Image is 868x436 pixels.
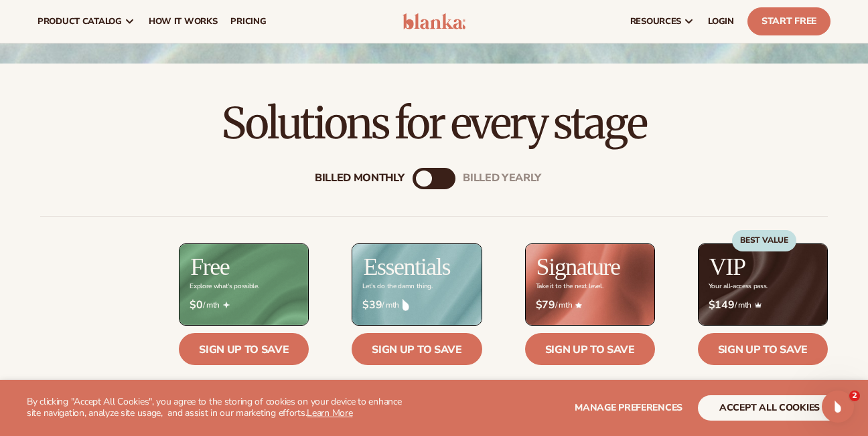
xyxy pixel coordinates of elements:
[575,395,682,421] button: Manage preferences
[403,299,409,311] img: drop.png
[403,13,465,29] img: logo
[525,333,655,365] a: Sign up to save
[38,16,122,27] span: product catalog
[149,16,218,27] span: How It Works
[536,255,620,279] h2: Signature
[307,407,352,419] a: Learn More
[536,299,555,312] strong: $79
[822,391,854,423] iframe: Intercom live chat
[362,299,382,312] strong: $39
[179,333,309,365] a: Sign up to save
[352,244,481,325] img: Essentials_BG_9050f826-5aa9-47d9-a362-757b82c62641.jpg
[698,395,841,421] button: accept all cookies
[698,333,828,365] a: Sign up to save
[849,391,860,401] span: 2
[709,255,745,279] h2: VIP
[190,283,259,290] div: Explore what's possible.
[362,283,432,290] div: Let’s do the damn thing.
[230,16,266,27] span: pricing
[699,244,827,325] img: VIP_BG_199964bd-3653-43bc-8a67-789d2d7717b9.jpg
[179,244,308,325] img: free_bg.png
[709,299,735,312] strong: $149
[352,333,482,365] a: Sign up to save
[315,172,405,185] div: Billed Monthly
[575,401,682,414] span: Manage preferences
[536,283,603,290] div: Take it to the next level.
[363,255,450,279] h2: Essentials
[708,16,734,27] span: LOGIN
[362,299,471,312] span: / mth
[630,16,681,27] span: resources
[536,299,644,312] span: / mth
[190,299,298,312] span: / mth
[223,302,230,308] img: Free_Icon_bb6e7c7e-73f8-44bd-8ed0-223ea0fc522e.png
[190,255,229,279] h2: Free
[463,172,541,185] div: billed Yearly
[27,397,412,419] p: By clicking "Accept All Cookies", you agree to the storing of cookies on your device to enhance s...
[38,101,830,146] h2: Solutions for every stage
[709,299,817,312] span: / mth
[190,299,202,312] strong: $0
[747,7,830,35] a: Start Free
[732,230,796,251] div: BEST VALUE
[709,283,768,290] div: Your all-access pass.
[575,302,582,308] img: Star_6.png
[526,244,654,325] img: Signature_BG_eeb718c8-65ac-49e3-a4e5-327c6aa73146.jpg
